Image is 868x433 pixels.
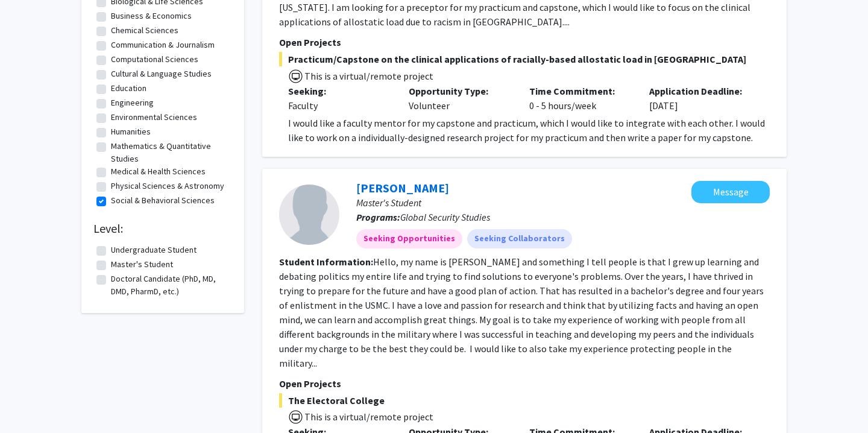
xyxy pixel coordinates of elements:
[288,116,770,145] p: I would like a faculty mentor for my capstone and practicum, which I would like to integrate with...
[111,53,198,66] label: Computational Sciences
[111,165,206,178] label: Medical & Health Sciences
[409,84,511,98] p: Opportunity Type:
[111,140,229,165] label: Mathematics & Quantitative Studies
[356,180,449,195] a: [PERSON_NAME]
[93,221,232,236] h2: Level:
[640,84,761,113] div: [DATE]
[111,258,173,271] label: Master's Student
[279,36,341,48] span: Open Projects
[111,96,154,109] label: Engineering
[111,24,178,37] label: Chemical Sciences
[279,52,770,66] span: Practicum/Capstone on the clinical applications of racially-based allostatic load in [GEOGRAPHIC_...
[356,229,462,248] mat-chip: Seeking Opportunities
[111,10,192,22] label: Business & Economics
[279,378,341,390] span: Open Projects
[111,180,224,192] label: Physical Sciences & Astronomy
[288,84,391,98] p: Seeking:
[111,125,151,138] label: Humanities
[400,84,520,113] div: Volunteer
[111,194,215,207] label: Social & Behavioral Sciences
[356,211,400,223] b: Programs:
[111,68,212,80] label: Cultural & Language Studies
[303,70,433,82] span: This is a virtual/remote project
[691,181,770,203] button: Message John Ramsey
[111,82,146,95] label: Education
[467,229,572,248] mat-chip: Seeking Collaborators
[303,411,433,423] span: This is a virtual/remote project
[111,39,215,51] label: Communication & Journalism
[529,84,632,98] p: Time Commitment:
[356,197,421,209] span: Master's Student
[279,393,770,408] span: The Electoral College
[288,98,391,113] div: Faculty
[400,211,490,223] span: Global Security Studies
[520,84,641,113] div: 0 - 5 hours/week
[9,379,51,424] iframe: Chat
[649,84,752,98] p: Application Deadline:
[279,256,373,268] b: Student Information:
[111,273,229,298] label: Doctoral Candidate (PhD, MD, DMD, PharmD, etc.)
[279,256,764,369] fg-read-more: Hello, my name is [PERSON_NAME] and something I tell people is that I grew up learning and debati...
[111,244,197,256] label: Undergraduate Student
[111,111,197,124] label: Environmental Sciences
